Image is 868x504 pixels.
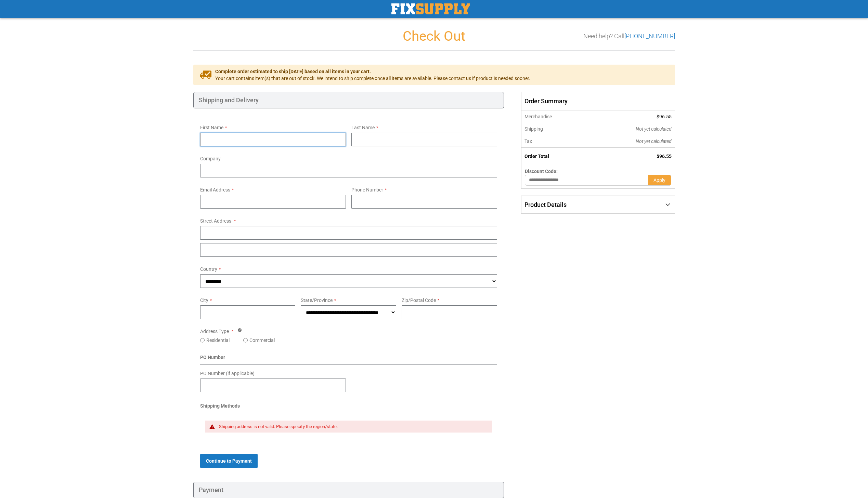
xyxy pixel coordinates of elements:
[521,110,590,123] th: Merchandise
[301,297,333,303] span: State/Province
[200,402,497,413] div: Shipping Methods
[351,187,383,193] span: Phone Number
[200,371,255,376] span: PO Number (if applicable)
[200,218,231,224] span: Street Address
[193,29,675,44] h1: Check Out
[206,458,252,464] span: Continue to Payment
[193,482,504,498] div: Payment
[521,135,590,148] th: Tax
[219,424,485,429] div: Shipping address is not valid. Please specify the region/state.
[636,138,672,144] span: Not yet calculated
[200,329,229,334] span: Address Type
[215,75,530,82] span: Your cart contains item(s) that are out of stock. We intend to ship complete once all items are a...
[206,337,230,344] label: Residential
[200,297,208,303] span: City
[200,156,221,161] span: Company
[525,169,558,174] span: Discount Code:
[391,3,470,14] a: store logo
[657,154,672,159] span: $96.55
[624,32,675,40] a: [PHONE_NUMBER]
[200,454,258,468] button: Continue to Payment
[351,125,375,130] span: Last Name
[200,125,223,130] span: First Name
[648,175,671,186] button: Apply
[524,201,567,208] span: Product Details
[583,33,675,40] h3: Need help? Call
[200,187,230,193] span: Email Address
[636,126,672,132] span: Not yet calculated
[402,297,436,303] span: Zip/Postal Code
[200,354,497,364] div: PO Number
[215,68,530,75] span: Complete order estimated to ship [DATE] based on all items in your cart.
[200,266,217,272] span: Country
[249,337,275,344] label: Commercial
[657,114,672,119] span: $96.55
[524,126,543,132] span: Shipping
[653,177,665,183] span: Apply
[193,92,504,108] div: Shipping and Delivery
[391,3,470,14] img: Fix Industrial Supply
[524,154,549,159] strong: Order Total
[521,92,675,110] span: Order Summary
